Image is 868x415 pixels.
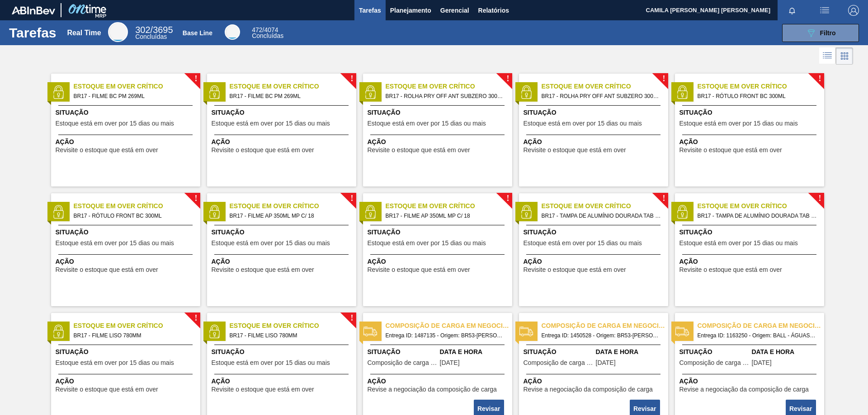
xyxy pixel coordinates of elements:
[363,85,377,99] img: status
[368,386,497,393] span: Revise a negociação da composição de carga
[74,211,193,221] span: BR17 - RÓTULO FRONT BC 300ML
[782,24,859,42] button: Filtro
[679,257,822,266] span: Ação
[350,75,353,82] span: !
[519,325,533,338] img: status
[212,359,330,366] span: Estoque está em over por 15 dias ou mais
[368,137,510,147] span: Ação
[208,205,221,219] img: status
[74,201,200,211] span: Estoque em Over Crítico
[440,5,469,16] span: Gerencial
[56,240,174,247] span: Estoque está em over por 15 dias ou mais
[368,108,510,117] span: Situação
[252,26,278,33] span: / 4074
[12,6,55,14] img: TNhmsLtSVTkK8tSr43FrP2fwEKptu5GPRR3wAAAABJRU5ErkJggg==
[52,85,65,99] img: status
[194,195,197,202] span: !
[56,359,174,366] span: Estoque está em over por 15 dias ou mais
[212,266,314,273] span: Revisite o estoque que está em over
[9,28,57,38] h1: Tarefas
[212,120,330,127] span: Estoque está em over por 15 dias ou mais
[386,321,512,331] span: Composição de carga em negociação
[524,257,666,266] span: Ação
[778,4,807,17] button: Notificações
[350,315,353,322] span: !
[368,228,510,237] span: Situação
[212,347,354,357] span: Situação
[542,331,661,340] span: Entrega ID: 1450528 - Origem: BR53-Latas Minas - Destino: BR17
[524,147,626,154] span: Revisite o estoque que está em over
[524,137,666,147] span: Ação
[386,82,512,91] span: Estoque em Over Crítico
[596,347,666,357] span: Data e Hora
[440,347,510,357] span: Data e Hora
[698,82,824,91] span: Estoque em Over Crítico
[368,347,438,357] span: Situação
[819,5,830,16] img: userActions
[363,325,377,338] img: status
[820,29,836,37] span: Filtro
[135,26,173,40] div: Real Time
[252,27,283,39] div: Base Line
[819,47,836,65] div: Visão em Lista
[752,347,822,357] span: Data e Hora
[524,240,642,247] span: Estoque está em over por 15 dias ou mais
[225,24,240,40] div: Base Line
[519,85,533,99] img: status
[679,137,822,147] span: Ação
[698,91,817,101] span: BR17 - RÓTULO FRONT BC 300ML
[662,75,665,82] span: !
[524,377,666,386] span: Ação
[542,211,661,221] span: BR17 - TAMPA DE ALUMÍNIO DOURADA TAB DOURADO MINAS
[56,108,198,117] span: Situação
[524,386,653,393] span: Revise a negociação da composição de carga
[212,377,354,386] span: Ação
[524,347,594,357] span: Situação
[679,147,782,154] span: Revisite o estoque que está em over
[836,47,853,65] div: Visão em Cards
[675,85,689,99] img: status
[818,195,821,202] span: !
[752,359,772,366] span: 23/04/2023,
[542,201,668,211] span: Estoque em Over Crítico
[135,25,173,35] span: / 3695
[359,5,381,16] span: Tarefas
[542,91,661,101] span: BR17 - ROLHA PRY OFF ANT SUBZERO 300ML
[368,377,510,386] span: Ação
[56,120,174,127] span: Estoque está em over por 15 dias ou mais
[679,108,822,117] span: Situação
[698,211,817,221] span: BR17 - TAMPA DE ALUMÍNIO DOURADA TAB DOURADO MINAS
[56,266,158,273] span: Revisite o estoque que está em over
[675,205,689,219] img: status
[524,266,626,273] span: Revisite o estoque que está em over
[506,75,509,82] span: !
[478,5,509,16] span: Relatórios
[368,266,470,273] span: Revisite o estoque que está em over
[818,75,821,82] span: !
[386,211,505,221] span: BR17 - FILME AP 350ML MP C/ 18
[679,120,798,127] span: Estoque está em over por 15 dias ou mais
[542,82,668,91] span: Estoque em Over Crítico
[56,377,198,386] span: Ação
[675,325,689,338] img: status
[368,147,470,154] span: Revisite o estoque que está em over
[386,201,512,211] span: Estoque em Over Crítico
[230,91,349,101] span: BR17 - FILME BC PM 269ML
[135,33,167,40] span: Concluídas
[679,228,822,237] span: Situação
[212,257,354,266] span: Ação
[230,211,349,221] span: BR17 - FILME AP 350ML MP C/ 18
[506,195,509,202] span: !
[67,29,101,37] div: Real Time
[56,257,198,266] span: Ação
[230,201,356,211] span: Estoque em Over Crítico
[74,82,200,91] span: Estoque em Over Crítico
[698,331,817,340] span: Entrega ID: 1163250 - Origem: BALL - ÁGUAS CLARAS (SC) - Destino: BR17
[252,26,262,33] span: 472
[524,108,666,117] span: Situação
[679,266,782,273] span: Revisite o estoque que está em over
[679,377,822,386] span: Ação
[519,205,533,219] img: status
[52,205,65,219] img: status
[52,325,65,338] img: status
